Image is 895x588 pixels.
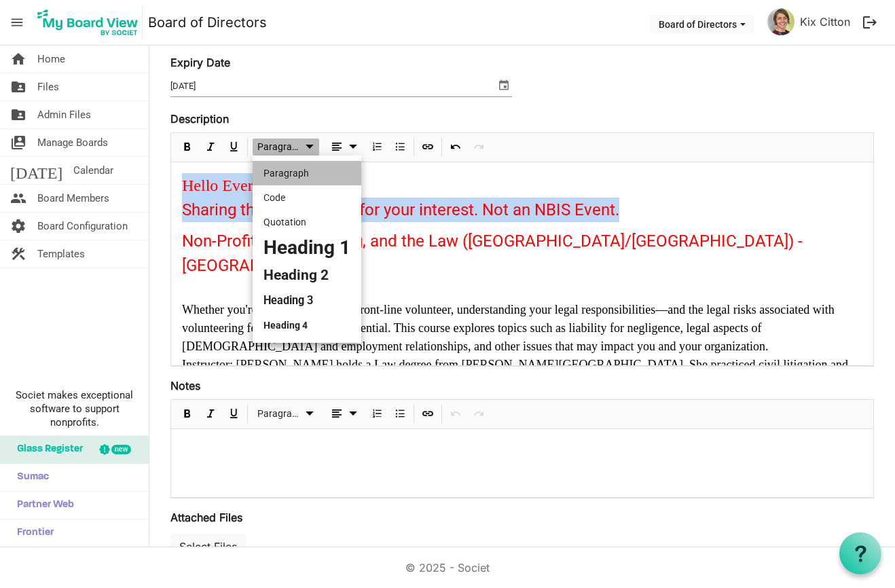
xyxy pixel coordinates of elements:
label: Expiry Date [170,54,230,71]
button: Italic [202,139,220,155]
div: Bulleted List [388,133,412,162]
button: Paragraph dropdownbutton [253,139,320,155]
li: Code [253,185,361,210]
li: Heading 4 [253,313,361,337]
span: home [10,45,26,73]
li: Heading 1 [253,234,361,261]
button: Undo [447,139,465,155]
div: Bulleted List [388,400,412,428]
li: Paragraph [253,161,361,185]
button: Numbered List [368,139,386,155]
li: Heading 2 [253,261,361,289]
button: Numbered List [368,405,386,422]
font: Hello Everyone [182,177,285,194]
span: settings [10,213,26,240]
button: Bulleted List [391,139,409,155]
span: Calendar [73,157,113,184]
span: Board Members [37,185,109,212]
div: Numbered List [365,133,388,162]
font: Whether you're a board member or front-line volunteer, understanding your legal responsibilities—... [182,303,835,335]
span: Paragraph [257,405,302,422]
span: Societ makes exceptional software to support nonprofits. [6,388,143,429]
div: Formats [250,133,322,162]
div: Italic [199,400,222,428]
button: dropdownbutton [324,139,363,155]
div: Insert Link [416,133,439,162]
label: Notes [170,378,200,394]
div: Italic [199,133,222,162]
font: nstructor: [PERSON_NAME] holds a Law degree from [PERSON_NAME][GEOGRAPHIC_DATA]. She practiced ci... [182,358,848,390]
button: Bold [179,139,197,155]
li: Heading 3 [253,289,361,313]
div: Underline [222,133,245,162]
li: Quotation [253,210,361,234]
span: Admin Files [37,101,91,128]
button: logout [856,8,884,37]
button: Insert Link [419,139,437,155]
span: Templates [37,240,85,268]
span: Board Configuration [37,213,128,240]
button: Select Files [170,534,246,559]
span: switch_account [10,129,26,156]
font: such as liability for negligence, legal aspects of [DEMOGRAPHIC_DATA] and employment relationship... [182,321,769,353]
img: ZrYDdGQ-fuEBFV3NAyFMqDONRWawSuyGtn_1wO1GK05fcR2tLFuI_zsGcjlPEZfhotkKuYdlZCk1m-6yt_1fgA_thumb.png [767,8,794,35]
font: Sharing this information for your interest. Not an NBIS Event. [182,200,619,219]
button: dropdownbutton [324,405,363,422]
label: Attached Files [170,509,242,526]
span: Manage Boards [37,129,108,156]
a: Board of Directors [148,9,267,36]
div: Formats [250,400,322,428]
div: Numbered List [365,400,388,428]
label: Description [170,111,229,127]
div: new [111,445,131,454]
span: Home [37,45,65,73]
button: Bold [179,405,197,422]
span: menu [4,10,30,35]
div: Bold [176,133,199,162]
button: Insert Link [419,405,437,422]
font: Non-Profits, Volunteering, and the Law ([GEOGRAPHIC_DATA]/[GEOGRAPHIC_DATA]) - [GEOGRAPHIC_DATA] [182,232,803,275]
span: Sumac [10,464,49,491]
span: Paragraph [257,139,302,155]
span: folder_shared [10,73,26,100]
div: Underline [222,400,245,428]
img: My Board View Logo [33,5,143,39]
div: Insert Link [416,400,439,428]
button: Underline [225,139,243,155]
span: Frontier [10,519,54,547]
span: Partner Web [10,492,74,519]
font: I [182,358,186,371]
button: Bulleted List [391,405,409,422]
button: Underline [225,405,243,422]
div: Alignments [322,133,366,162]
a: Kix Citton [794,8,856,35]
span: people [10,185,26,212]
button: Paragraph dropdownbutton [253,405,320,422]
div: Bold [176,400,199,428]
a: My Board View Logo [33,5,148,39]
span: folder_shared [10,101,26,128]
span: Files [37,73,59,100]
a: © 2025 - Societ [405,561,490,574]
span: Glass Register [10,436,83,463]
button: Italic [202,405,220,422]
div: Alignments [322,400,366,428]
span: construction [10,240,26,268]
div: Undo [444,133,467,162]
button: Board of Directors dropdownbutton [650,14,754,33]
span: [DATE] [10,157,62,184]
span: select [496,76,512,94]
